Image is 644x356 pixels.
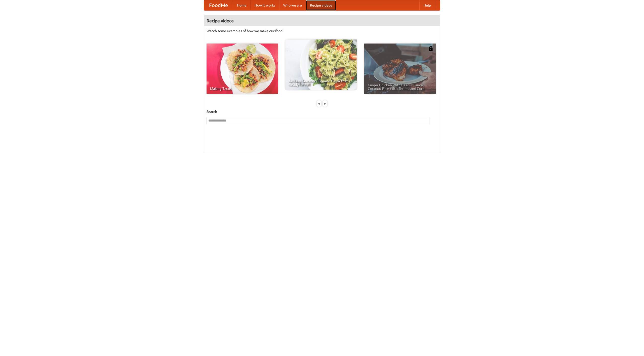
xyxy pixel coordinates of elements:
div: « [317,100,321,107]
h5: Search [207,109,437,114]
span: Making Tacos [210,87,274,90]
a: FoodMe [204,0,233,10]
img: 483408.png [428,46,433,51]
a: Who we are [279,0,306,10]
a: How it works [251,0,279,10]
span: An Easy, Summery Tomato Pasta That's Ready for Fall [289,79,353,86]
a: Help [419,0,435,10]
a: Making Tacos [207,44,278,94]
a: Home [233,0,251,10]
h4: Recipe videos [204,16,440,26]
a: An Easy, Summery Tomato Pasta That's Ready for Fall [285,39,357,90]
a: Recipe videos [306,0,336,10]
div: » [323,100,327,107]
p: Watch some examples of how we make our food! [207,28,437,33]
